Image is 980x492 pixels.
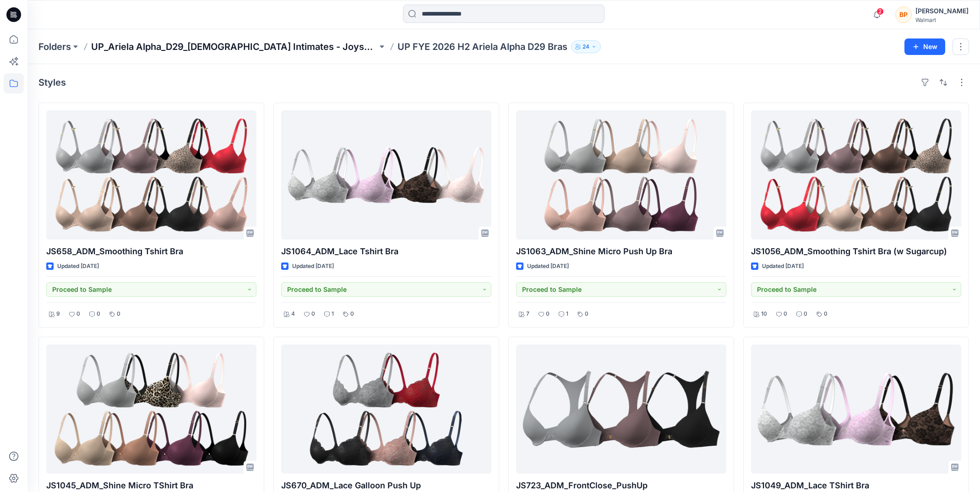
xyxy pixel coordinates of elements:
a: Folders [38,40,71,53]
p: 1 [332,309,334,319]
p: 0 [97,309,100,319]
p: 0 [311,309,315,319]
p: 0 [824,309,828,319]
a: JS658_ADM_Smoothing Tshirt Bra [46,110,256,240]
p: 4 [291,309,295,319]
p: Updated [DATE] [762,262,804,271]
p: UP FYE 2026 H2 Ariela Alpha D29 Bras [397,40,567,53]
div: [PERSON_NAME] [915,5,969,16]
span: 2 [877,8,884,15]
p: 0 [546,309,550,319]
a: JS1063_ADM_Shine Micro Push Up Bra [516,110,726,240]
a: JS1049_ADM_Lace TShirt Bra [751,344,961,474]
p: 0 [784,309,787,319]
p: JS1049_ADM_Lace TShirt Bra [751,479,961,492]
button: New [904,38,945,55]
p: JS1045_ADM_Shine Micro TShirt Bra [46,479,256,492]
a: JS1064_ADM_Lace Tshirt Bra [281,110,491,240]
p: Updated [DATE] [292,262,334,271]
a: JS1045_ADM_Shine Micro TShirt Bra [46,344,256,474]
p: 10 [761,309,767,319]
p: JS1064_ADM_Lace Tshirt Bra [281,245,491,258]
p: 0 [350,309,354,319]
p: Updated [DATE] [527,262,569,271]
div: BP [895,6,912,23]
div: Walmart [915,16,969,23]
p: 0 [804,309,807,319]
p: 0 [117,309,120,319]
p: JS670_ADM_Lace Galloon Push Up [281,479,491,492]
p: 9 [56,309,60,319]
p: JS658_ADM_Smoothing Tshirt Bra [46,245,256,258]
h4: Styles [38,77,66,88]
p: Updated [DATE] [57,262,99,271]
p: 0 [76,309,80,319]
p: JS1056_ADM_Smoothing Tshirt Bra (w Sugarcup) [751,245,961,258]
a: UP_Ariela Alpha_D29_[DEMOGRAPHIC_DATA] Intimates - Joyspun [91,40,377,53]
a: JS723_ADM_FrontClose_PushUp [516,344,726,474]
a: JS670_ADM_Lace Galloon Push Up [281,344,491,474]
button: 24 [571,40,601,53]
p: 0 [585,309,588,319]
a: JS1056_ADM_Smoothing Tshirt Bra (w Sugarcup) [751,110,961,240]
p: JS1063_ADM_Shine Micro Push Up Bra [516,245,726,258]
p: 7 [526,309,529,319]
p: 1 [566,309,568,319]
p: JS723_ADM_FrontClose_PushUp [516,479,726,492]
p: 24 [583,42,589,52]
